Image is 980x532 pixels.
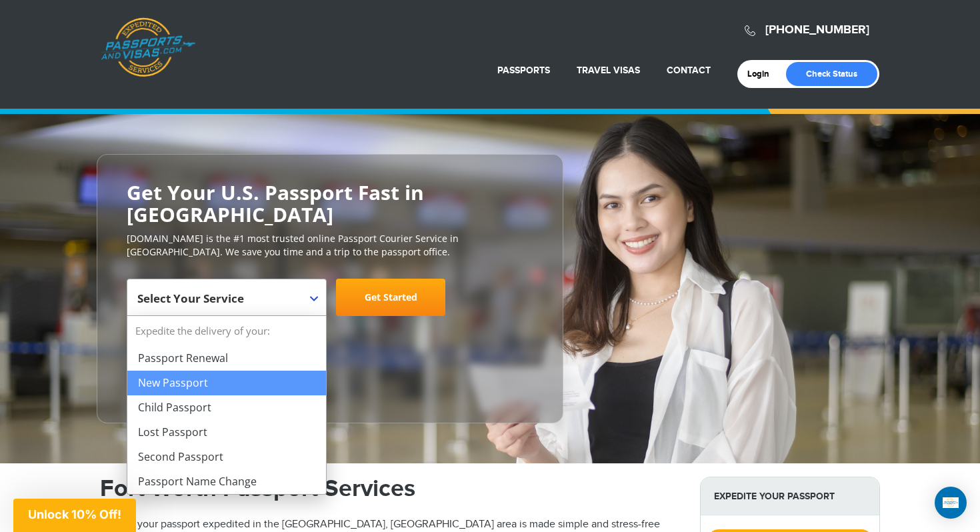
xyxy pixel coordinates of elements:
[137,284,313,321] span: Select Your Service
[786,62,877,86] a: Check Status
[765,23,869,37] a: [PHONE_NUMBER]
[935,487,967,519] div: Open Intercom Messenger
[747,69,779,79] a: Login
[127,316,326,494] li: Expedite the delivery of your:
[127,420,326,445] li: Lost Passport
[127,395,326,420] li: Child Passport
[137,291,244,306] span: Select Your Service
[127,279,327,316] span: Select Your Service
[667,65,711,76] a: Contact
[101,17,195,77] a: Passports & [DOMAIN_NAME]
[13,499,136,532] div: Unlock 10% Off!
[100,477,680,501] h1: Fort Worth Passport Services
[577,65,640,76] a: Travel Visas
[127,445,326,469] li: Second Passport
[127,371,326,395] li: New Passport
[127,232,533,259] p: [DOMAIN_NAME] is the #1 most trusted online Passport Courier Service in [GEOGRAPHIC_DATA]. We sav...
[127,181,533,225] h2: Get Your U.S. Passport Fast in [GEOGRAPHIC_DATA]
[127,323,533,336] span: Starting at $199 + government fees
[127,469,326,494] li: Passport Name Change
[127,346,326,371] li: Passport Renewal
[336,279,445,316] a: Get Started
[701,477,879,515] strong: Expedite Your Passport
[28,507,121,521] span: Unlock 10% Off!
[127,316,326,346] strong: Expedite the delivery of your:
[497,65,550,76] a: Passports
